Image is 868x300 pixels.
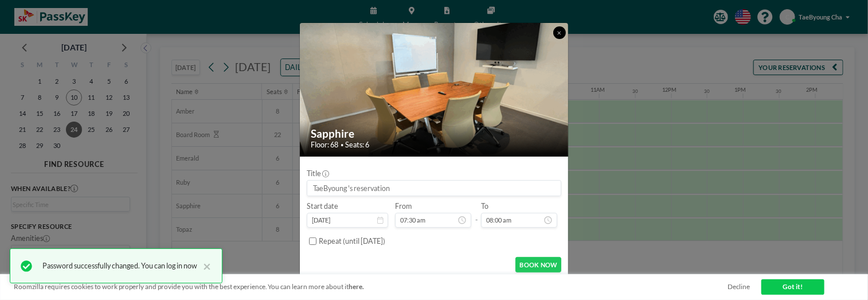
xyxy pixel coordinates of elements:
[311,127,559,141] h2: Sapphire
[14,283,728,291] span: Roomzilla requires cookies to work properly and provide you with the best experience. You can lea...
[319,237,385,246] label: Repeat (until [DATE])
[341,142,343,149] span: •
[307,202,338,211] label: Start date
[197,259,211,273] button: close
[761,279,824,295] a: Got it!
[307,181,560,196] input: TaeByoung 's reservation
[475,205,478,224] span: -
[481,202,488,211] label: To
[349,282,365,291] a: here.
[345,141,369,150] span: Seats: 6
[307,169,329,178] label: Title
[395,202,412,211] label: From
[311,141,338,150] span: Floor: 68
[728,283,750,291] a: Decline
[515,257,561,273] button: BOOK NOW
[42,259,197,273] div: Password successfully changed. You can log in now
